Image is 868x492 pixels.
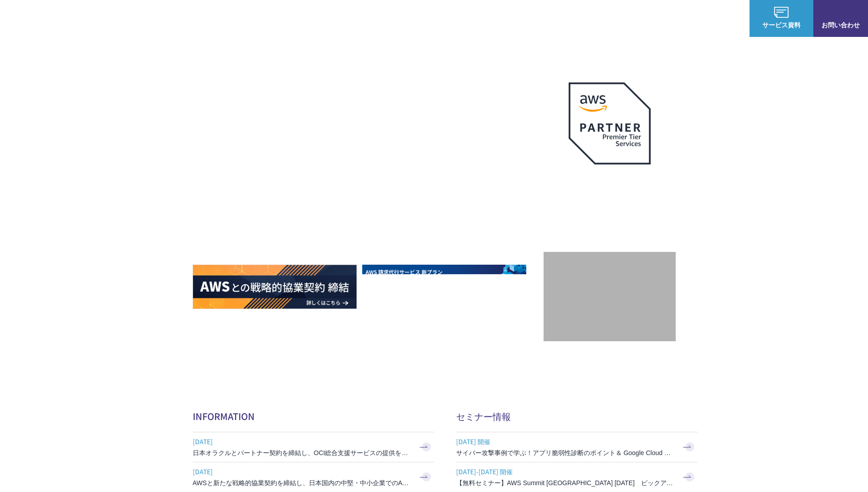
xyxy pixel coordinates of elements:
[750,20,813,30] span: サービス資料
[456,462,698,492] a: [DATE]-[DATE] 開催 【無料セミナー】AWS Summit [GEOGRAPHIC_DATA] [DATE] ピックアップセッション
[562,266,657,332] img: 契約件数
[527,14,600,23] p: 業種別ソリューション
[715,14,740,23] a: ログイン
[193,462,434,492] a: [DATE] AWSと新たな戦略的協業契約を締結し、日本国内の中堅・中小企業でのAWS活用を加速
[599,175,620,189] em: AWS
[434,14,456,23] p: 強み
[456,410,698,423] h2: セミナー情報
[569,82,651,164] img: AWSプレミアティアサービスパートナー
[456,435,675,448] span: [DATE] 開催
[105,9,171,28] span: NHN テコラス AWS総合支援サービス
[193,478,411,487] h3: AWSと新たな戦略的協業契約を締結し、日本国内の中堅・中小企業でのAWS活用を加速
[193,448,411,457] h3: 日本オラクルとパートナー契約を締結し、OCI総合支援サービスの提供を開始
[813,20,868,30] span: お問い合わせ
[193,432,434,462] a: [DATE] 日本オラクルとパートナー契約を締結し、OCI総合支援サービスの提供を開始
[662,14,697,23] p: ナレッジ
[456,448,675,457] h3: サイバー攻撃事例で学ぶ！アプリ脆弱性診断のポイント＆ Google Cloud セキュリティ対策
[193,265,357,309] img: AWSとの戦略的協業契約 締結
[362,265,526,309] img: AWS請求代行サービス 統合管理プラン
[774,7,789,18] img: AWS総合支援サービス C-Chorus サービス資料
[456,465,675,478] span: [DATE]-[DATE] 開催
[618,14,644,23] a: 導入事例
[193,410,434,423] h2: INFORMATION
[833,7,848,18] img: お問い合わせ
[474,14,509,23] p: サービス
[193,465,411,478] span: [DATE]
[193,101,544,141] p: AWSの導入からコスト削減、 構成・運用の最適化からデータ活用まで 規模や業種業態を問わない マネージドサービスで
[456,432,698,462] a: [DATE] 開催 サイバー攻撃事例で学ぶ！アプリ脆弱性診断のポイント＆ Google Cloud セキュリティ対策
[558,175,662,210] p: 最上位プレミアティア サービスパートナー
[14,7,171,29] a: AWS総合支援サービス C-Chorus NHN テコラスAWS総合支援サービス
[456,478,675,487] h3: 【無料セミナー】AWS Summit [GEOGRAPHIC_DATA] [DATE] ピックアップセッション
[193,435,411,448] span: [DATE]
[193,150,544,237] h1: AWS ジャーニーの 成功を実現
